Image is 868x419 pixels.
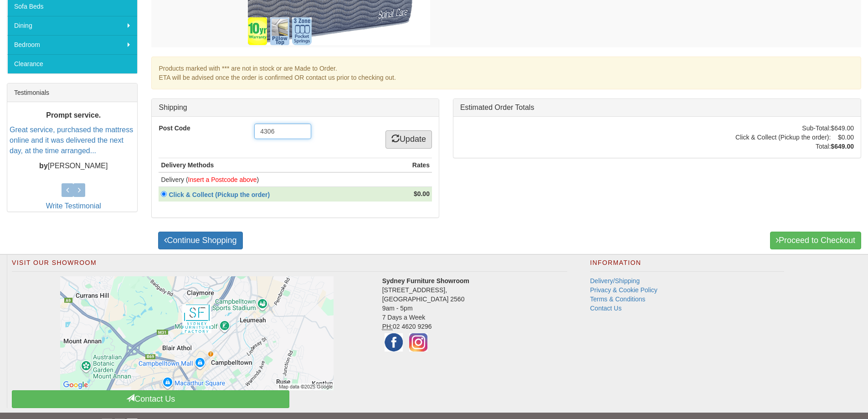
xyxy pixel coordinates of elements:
[831,143,854,150] strong: $649.00
[7,54,137,73] a: Clearance
[382,323,393,331] abbr: Phone
[460,103,854,112] h3: Estimated Order Totals
[169,191,270,198] strong: Click & Collect (Pickup the order)
[10,126,133,155] a: Great service, purchased the mattress online and it was delivered the next day, at the time arran...
[7,35,137,54] a: Bedroom
[735,142,831,151] td: Total:
[590,286,657,294] a: Privacy & Cookie Policy
[19,276,375,390] a: Click to activate map
[161,161,214,169] strong: Delivery Methods
[159,172,389,187] td: Delivery ( )
[39,162,48,170] b: by
[46,202,101,210] a: Write Testimonial
[831,133,854,142] td: $0.00
[152,124,247,133] label: Post Code
[7,16,137,35] a: Dining
[770,232,861,250] a: Proceed to Checkout
[735,133,831,142] td: Click & Collect (Pickup the order):
[831,124,854,133] td: $649.00
[412,161,430,169] strong: Rates
[158,232,242,250] a: Continue Shopping
[10,161,137,171] p: [PERSON_NAME]
[46,111,101,119] b: Prompt service.
[382,331,405,354] img: Facebook
[151,57,861,89] div: Products marked with *** are not in stock or are Made to Order. ETA will be advised once the orde...
[188,176,257,183] font: Insert a Postcode above
[385,130,432,149] a: Update
[382,277,469,285] strong: Sydney Furniture Showroom
[12,390,289,408] a: Contact Us
[60,276,334,390] img: Click to activate map
[735,124,831,133] td: Sub-Total:
[590,295,645,303] a: Terms & Conditions
[407,331,430,354] img: Instagram
[414,190,430,197] strong: $0.00
[590,259,784,271] h2: Information
[159,103,431,112] h3: Shipping
[590,305,621,312] a: Contact Us
[12,259,567,271] h2: Visit Our Showroom
[167,191,275,198] a: Click & Collect (Pickup the order)
[7,83,137,102] div: Testimonials
[590,277,640,285] a: Delivery/Shipping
